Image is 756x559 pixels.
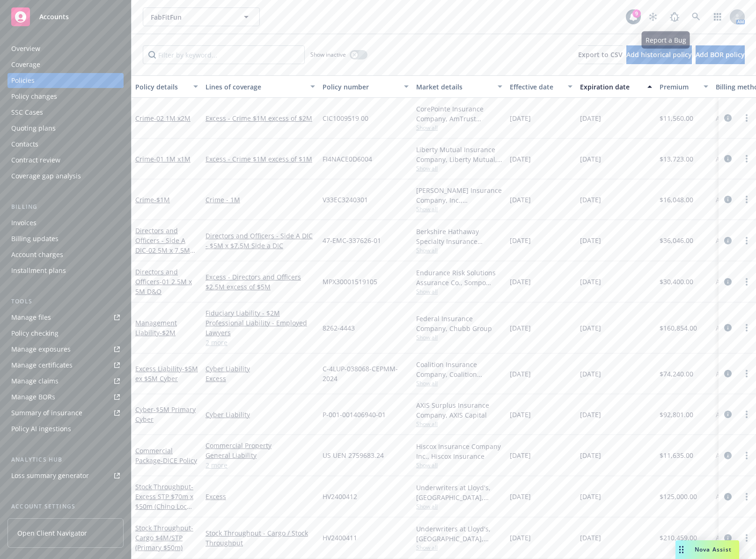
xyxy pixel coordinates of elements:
a: Directors and Officers - Side A DIC - $5M x $7.5M Side a DIC [206,231,315,250]
a: Fiduciary Liability - $2M [206,308,315,318]
a: Coverage [7,57,124,72]
a: Excess - Directors and Officers $2.5M excess of $5M [206,272,315,292]
button: Add historical policy [626,45,692,64]
a: circleInformation [722,322,734,333]
div: Invoices [11,215,37,230]
a: Cyber Liability [206,410,315,419]
div: CorePointe Insurance Company, AmTrust Financial Services, RT Specialty Insurance Services, LLC (R... [416,104,502,124]
div: Manage files [11,310,51,325]
div: Federal Insurance Company, Chubb Group [416,314,502,333]
a: 2 more [206,460,315,470]
a: Crime [135,114,191,123]
div: Policies [11,73,35,88]
span: V33EC3240301 [323,195,368,205]
span: [DATE] [580,323,601,333]
span: CIC1009519 00 [323,113,368,123]
span: - $5M Primary Cyber [135,405,196,424]
span: [DATE] [580,195,601,205]
div: Manage claims [11,374,59,389]
span: $13,723.00 [660,154,693,164]
a: Overview [7,41,124,56]
a: Contract review [7,153,124,168]
a: circleInformation [722,491,734,502]
div: Market details [416,82,492,92]
div: Underwriters at Lloyd's, [GEOGRAPHIC_DATA], [PERSON_NAME] of [GEOGRAPHIC_DATA], Price Forbes & Pa... [416,524,502,544]
a: Manage certificates [7,358,124,373]
div: Berkshire Hathaway Specialty Insurance Company, Berkshire Hathaway Specialty Insurance [416,227,502,246]
a: Excess Liability [135,364,198,383]
a: Installment plans [7,263,124,278]
a: Policy AI ingestions [7,421,124,436]
span: $36,046.00 [660,235,693,245]
div: Quoting plans [11,121,56,136]
span: [DATE] [510,533,531,543]
div: Hiscox Insurance Company Inc., Hiscox Insurance [416,441,502,461]
a: more [741,491,752,502]
span: P-001-001406940-01 [323,410,386,419]
div: Billing updates [11,231,59,246]
button: Expiration date [576,75,656,98]
span: [DATE] [580,450,601,460]
a: circleInformation [722,450,734,461]
a: more [741,322,752,333]
div: Manage BORs [11,390,55,405]
a: more [741,276,752,287]
div: Manage exposures [11,342,71,357]
span: Show all [416,164,502,172]
a: Invoices [7,215,124,230]
span: Export to CSV [578,50,623,59]
div: Policy details [135,82,188,92]
span: Show all [416,502,502,510]
a: Crime [135,154,191,163]
span: Show all [416,205,502,213]
div: Contacts [11,137,38,152]
a: more [741,112,752,124]
span: [DATE] [510,235,531,245]
span: [DATE] [580,369,601,379]
span: $16,048.00 [660,195,693,205]
span: [DATE] [580,113,601,123]
a: Billing updates [7,231,124,246]
a: Report a Bug [665,7,684,26]
a: circleInformation [722,112,734,124]
div: Loss summary generator [11,468,89,483]
span: Add historical policy [626,50,692,59]
span: - 01 1M x1M [154,154,191,163]
a: Excess - Crime $1M excess of $2M [206,113,315,123]
span: $160,854.00 [660,323,697,333]
button: Policy number [319,75,412,98]
a: circleInformation [722,235,734,246]
a: Policy checking [7,326,124,341]
span: Show all [416,124,502,132]
div: Coverage [11,57,40,72]
span: Show all [416,379,502,387]
span: $74,240.00 [660,369,693,379]
div: Coalition Insurance Company, Coalition Insurance Solutions (Carrier) [416,360,502,379]
a: Management Liability [135,318,177,337]
span: Nova Assist [695,545,732,553]
a: Manage claims [7,374,124,389]
div: AXIS Surplus Insurance Company, AXIS Capital [416,400,502,420]
span: 47-EMC-337626-01 [323,235,381,245]
a: Stock Throughput [135,523,193,552]
a: Manage exposures [7,342,124,357]
div: Policy changes [11,89,57,104]
div: Summary of insurance [11,405,82,420]
span: Show all [416,420,502,428]
div: Drag to move [675,540,687,559]
button: FabFitFun [143,7,260,26]
div: Policy checking [11,326,59,341]
a: circleInformation [722,368,734,379]
a: circleInformation [722,194,734,205]
div: 9 [632,9,641,18]
span: $92,801.00 [660,410,693,419]
span: [DATE] [510,410,531,419]
div: Analytics hub [7,455,124,464]
span: - 02 5M x 7.5M Side A DIC [135,246,195,265]
a: more [741,368,752,379]
a: Crime [135,195,170,204]
a: General Liability [206,450,315,460]
div: Policy AI ingestions [11,421,71,436]
a: Professional Liability - Employed Lawyers [206,318,315,338]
